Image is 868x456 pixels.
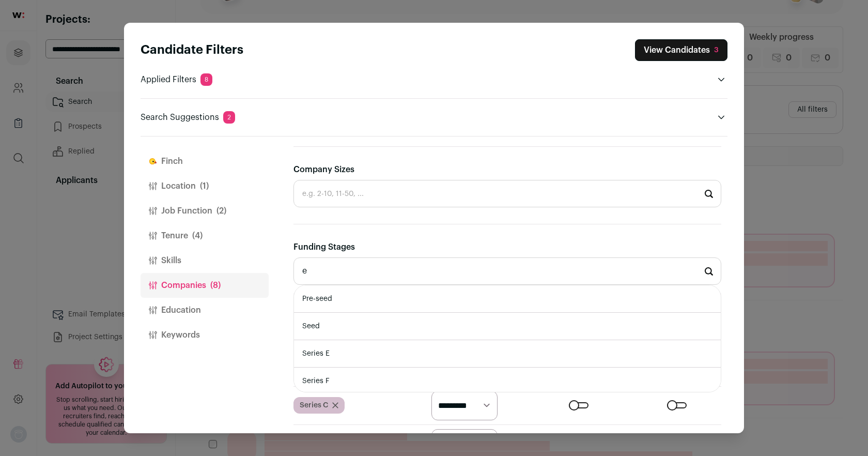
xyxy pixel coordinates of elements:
[192,230,203,242] span: (4)
[714,45,719,55] div: 3
[200,73,212,86] span: 8
[210,279,221,292] span: (8)
[141,199,269,223] button: Job Function(2)
[200,180,209,192] span: (1)
[141,323,269,347] button: Keywords
[141,273,269,298] button: Companies(8)
[293,257,721,285] input: e.g. Seed, Series A, ...
[141,73,212,86] p: Applied Filters
[141,174,269,199] button: Location(1)
[293,163,354,176] label: Company Sizes
[216,205,226,217] span: (2)
[223,111,235,124] span: 2
[300,400,328,411] span: Series C
[294,285,721,313] li: Pre-seed
[293,180,721,207] input: e.g. 2-10, 11-50, ...
[294,313,721,340] li: Seed
[141,111,235,124] p: Search Suggestions
[141,149,269,174] button: Finch
[141,223,269,248] button: Tenure(4)
[141,248,269,273] button: Skills
[635,39,727,61] button: Close search preferences
[294,340,721,368] li: Series E
[141,44,243,56] strong: Candidate Filters
[715,73,727,86] button: Open applied filters
[141,298,269,323] button: Education
[293,241,355,253] label: Funding Stages
[294,368,721,395] li: Series F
